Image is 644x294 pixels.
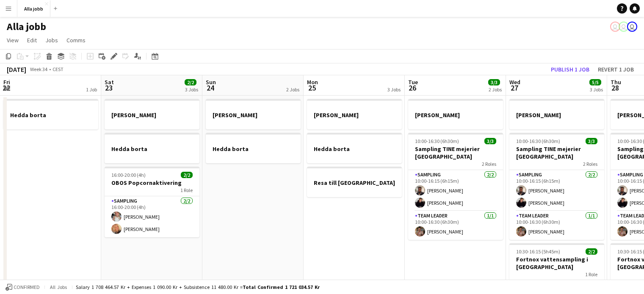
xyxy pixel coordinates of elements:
[307,167,402,197] app-job-card: Resa till [GEOGRAPHIC_DATA]
[488,79,500,85] span: 3/3
[408,170,503,211] app-card-role: Sampling2/210:00-16:15 (6h15m)[PERSON_NAME][PERSON_NAME]
[66,36,86,44] span: Comms
[206,78,216,86] span: Sun
[206,99,301,129] app-job-card: [PERSON_NAME]
[307,179,402,187] h3: Resa till [GEOGRAPHIC_DATA]
[408,211,503,240] app-card-role: Team Leader1/110:00-16:30 (6h30m)[PERSON_NAME]
[489,86,502,93] div: 2 Jobs
[105,145,199,153] h3: Hedda borta
[586,248,597,255] span: 2/2
[7,20,46,33] h1: Alla jobb
[105,133,199,163] app-job-card: Hedda borta
[3,35,22,46] a: View
[408,111,503,119] h3: [PERSON_NAME]
[2,83,10,93] span: 22
[547,64,593,75] button: Publish 1 job
[48,284,69,290] span: All jobs
[509,78,520,86] span: Wed
[407,83,418,93] span: 26
[105,111,199,119] h3: [PERSON_NAME]
[105,196,199,237] app-card-role: Sampling2/216:00-20:00 (4h)[PERSON_NAME][PERSON_NAME]
[28,66,49,72] span: Week 34
[7,65,26,74] div: [DATE]
[181,172,193,178] span: 2/2
[3,99,98,129] app-job-card: Hedda borta
[180,187,193,193] span: 1 Role
[307,111,402,119] h3: [PERSON_NAME]
[307,99,402,129] app-job-card: [PERSON_NAME]
[516,138,560,144] span: 10:00-16:30 (6h30m)
[408,133,503,240] app-job-card: 10:00-16:30 (6h30m)3/3Sampling TINE mejerier [GEOGRAPHIC_DATA]2 RolesSampling2/210:00-16:15 (6h15...
[185,86,198,93] div: 3 Jobs
[590,86,603,93] div: 3 Jobs
[307,78,318,86] span: Mon
[508,83,520,93] span: 27
[585,271,597,278] span: 1 Role
[105,78,114,86] span: Sat
[594,64,637,75] button: Revert 1 job
[509,145,604,160] h3: Sampling TINE mejerier [GEOGRAPHIC_DATA]
[307,145,402,153] h3: Hedda borta
[286,86,299,93] div: 2 Jobs
[243,284,320,290] span: Total Confirmed 1 721 034.57 kr
[306,83,318,93] span: 25
[4,283,41,292] button: Confirmed
[105,179,199,187] h3: OBOS Popcornaktivering
[42,35,61,46] a: Jobs
[387,86,401,93] div: 3 Jobs
[415,138,459,144] span: 10:00-16:30 (6h30m)
[509,211,604,240] app-card-role: Team Leader1/110:00-16:30 (6h30m)[PERSON_NAME]
[509,99,604,129] app-job-card: [PERSON_NAME]
[205,83,216,93] span: 24
[509,256,604,271] h3: Fortnox vattensampling i [GEOGRAPHIC_DATA]
[516,248,560,255] span: 10:30-16:15 (5h45m)
[408,145,503,160] h3: Sampling TINE mejerier [GEOGRAPHIC_DATA]
[609,83,621,93] span: 28
[509,133,604,240] app-job-card: 10:00-16:30 (6h30m)3/3Sampling TINE mejerier [GEOGRAPHIC_DATA]2 RolesSampling2/210:00-16:15 (6h15...
[408,99,503,129] app-job-card: [PERSON_NAME]
[611,78,621,86] span: Thu
[24,35,40,46] a: Edit
[509,111,604,119] h3: [PERSON_NAME]
[45,36,58,44] span: Jobs
[206,145,301,153] h3: Hedda borta
[105,99,199,129] app-job-card: [PERSON_NAME]
[14,284,40,290] span: Confirmed
[408,78,418,86] span: Tue
[619,22,629,32] app-user-avatar: August Löfgren
[3,111,98,119] h3: Hedda borta
[86,86,97,93] div: 1 Job
[7,36,19,44] span: View
[589,79,601,85] span: 5/5
[103,83,114,93] span: 23
[63,35,89,46] a: Comms
[627,22,637,32] app-user-avatar: Stina Dahl
[482,161,496,167] span: 2 Roles
[206,111,301,119] h3: [PERSON_NAME]
[206,133,301,163] app-job-card: Hedda borta
[76,284,320,290] div: Salary 1 708 464.57 kr + Expenses 1 090.00 kr + Subsistence 11 480.00 kr =
[509,170,604,211] app-card-role: Sampling2/210:00-16:15 (6h15m)[PERSON_NAME][PERSON_NAME]
[53,66,64,72] div: CEST
[583,161,597,167] span: 2 Roles
[586,138,597,144] span: 3/3
[610,22,620,32] app-user-avatar: Emil Hasselberg
[27,36,37,44] span: Edit
[307,133,402,163] app-job-card: Hedda borta
[111,172,146,178] span: 16:00-20:00 (4h)
[484,138,496,144] span: 3/3
[17,0,50,17] button: Alla jobb
[185,79,196,85] span: 2/2
[105,167,199,237] app-job-card: 16:00-20:00 (4h)2/2OBOS Popcornaktivering1 RoleSampling2/216:00-20:00 (4h)[PERSON_NAME][PERSON_NAME]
